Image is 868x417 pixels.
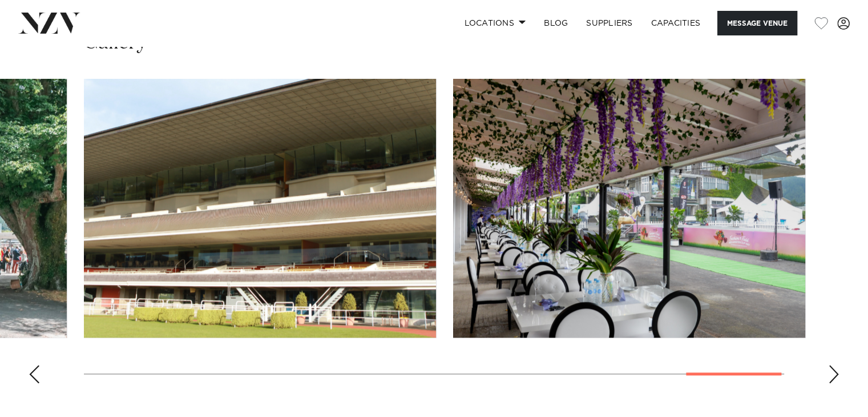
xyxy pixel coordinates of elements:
[577,11,641,35] a: SUPPLIERS
[455,11,535,35] a: Locations
[18,13,80,33] img: nzv-logo.png
[717,11,797,35] button: Message Venue
[642,11,710,35] a: Capacities
[84,79,436,338] swiper-slide: 13 / 14
[535,11,577,35] a: BLOG
[453,79,805,338] swiper-slide: 14 / 14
